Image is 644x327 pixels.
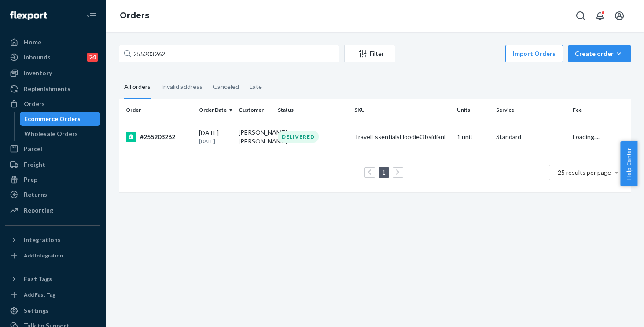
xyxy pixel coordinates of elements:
th: Service [493,99,569,121]
a: Returns [5,187,100,202]
div: Replenishments [24,85,70,93]
th: Order [119,99,195,121]
td: [PERSON_NAME] [PERSON_NAME] [235,121,274,153]
a: Wholesale Orders [20,127,101,141]
th: Status [274,99,351,121]
div: Wholesale Orders [24,129,78,138]
div: Add Integration [24,252,63,259]
div: Add Fast Tag [24,291,55,298]
td: Loading.... [569,121,631,153]
input: Search orders [119,45,339,62]
a: Orders [120,11,149,20]
a: Freight [5,158,100,172]
div: Late [250,75,262,98]
button: Create order [568,45,631,62]
button: Open notifications [591,7,609,25]
ol: breadcrumbs [113,3,156,29]
th: Units [453,99,493,121]
div: Create order [575,49,624,58]
th: SKU [351,99,453,121]
div: Ecommerce Orders [24,114,81,123]
div: Orders [24,99,45,108]
div: All orders [124,75,151,99]
div: Customer [239,106,271,114]
p: [DATE] [199,137,231,145]
div: Returns [24,190,47,199]
a: Prep [5,173,100,187]
td: 1 unit [453,121,493,153]
div: Integrations [24,235,61,244]
div: Fast Tags [24,275,52,283]
div: Reporting [24,206,53,215]
div: Home [24,38,41,47]
p: Standard [496,132,566,141]
a: Settings [5,304,100,318]
div: Parcel [24,144,42,153]
button: Open Search Box [572,7,589,25]
div: Inventory [24,69,52,77]
a: Ecommerce Orders [20,112,101,126]
div: Filter [345,49,395,58]
a: Inbounds24 [5,50,100,64]
div: Inbounds [24,53,51,62]
div: Invalid address [161,75,202,98]
div: DELIVERED [278,131,319,143]
a: Add Integration [5,250,100,261]
iframe: Opens a widget where you can chat to one of our agents [587,301,635,323]
span: 25 results per page [558,169,611,176]
a: Replenishments [5,82,100,96]
th: Fee [569,99,631,121]
a: Home [5,35,100,49]
button: Help Center [620,141,637,186]
button: Filter [344,45,395,62]
div: 24 [87,53,98,62]
div: Prep [24,175,37,184]
button: Integrations [5,233,100,247]
a: Add Fast Tag [5,290,100,300]
img: Flexport logo [10,11,47,20]
th: Order Date [195,99,235,121]
div: TravelEssentialsHoodieObsidianL [354,132,450,141]
a: Orders [5,97,100,111]
button: Import Orders [505,45,563,62]
a: Reporting [5,203,100,217]
button: Close Navigation [83,7,100,25]
div: #255203262 [126,132,192,142]
a: Inventory [5,66,100,80]
button: Fast Tags [5,272,100,286]
a: Parcel [5,142,100,156]
div: [DATE] [199,129,231,145]
button: Open account menu [611,7,628,25]
div: Freight [24,160,45,169]
a: Page 1 is your current page [380,169,387,176]
div: Canceled [213,75,239,98]
div: Settings [24,306,49,315]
